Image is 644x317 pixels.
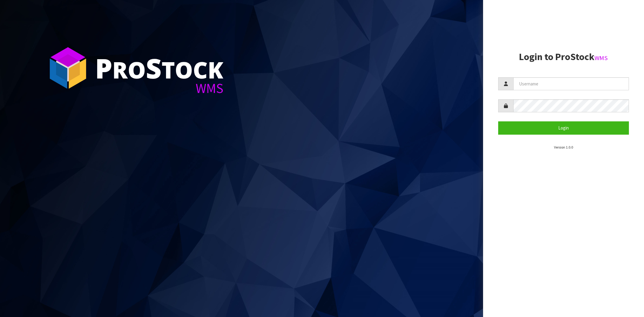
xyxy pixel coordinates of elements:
button: Login [498,121,629,134]
input: Username [513,77,629,90]
div: WMS [95,82,223,95]
img: ProStock Cube [45,45,91,91]
span: P [95,50,112,86]
h2: Login to ProStock [498,52,629,62]
span: S [146,50,162,86]
small: Version 1.0.0 [554,145,573,149]
small: WMS [594,54,608,62]
div: ro tock [95,54,223,82]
